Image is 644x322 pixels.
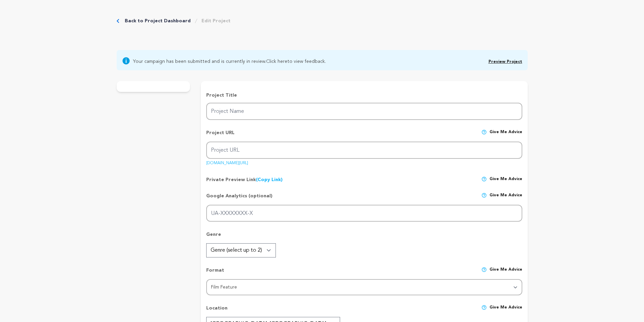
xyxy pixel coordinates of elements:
[206,158,248,165] a: [DOMAIN_NAME][URL]
[133,57,326,65] span: Your campaign has been submitted and is currently in review. to view feedback.
[206,142,522,159] input: Project URL
[490,176,522,183] span: Give me advice
[206,129,235,142] p: Project URL
[481,193,487,198] img: help-circle.svg
[206,176,283,183] p: Private Preview Link
[490,193,522,205] span: Give me advice
[117,18,231,24] div: Breadcrumb
[266,59,287,64] a: Click here
[481,267,487,272] img: help-circle.svg
[488,60,522,64] a: Preview Project
[206,231,522,243] p: Genre
[206,305,228,317] p: Location
[206,267,224,279] p: Format
[206,103,522,120] input: Project Name
[206,193,272,205] p: Google Analytics (optional)
[206,92,522,99] p: Project Title
[206,205,522,222] input: UA-XXXXXXXX-X
[490,305,522,317] span: Give me advice
[481,129,487,135] img: help-circle.svg
[481,176,487,182] img: help-circle.svg
[490,267,522,279] span: Give me advice
[201,18,231,24] a: Edit Project
[125,18,191,24] a: Back to Project Dashboard
[256,177,283,182] a: (Copy Link)
[490,129,522,142] span: Give me advice
[481,305,487,310] img: help-circle.svg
